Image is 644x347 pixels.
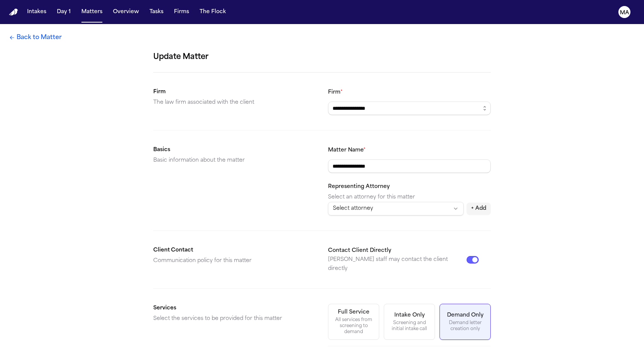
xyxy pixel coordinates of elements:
[9,9,18,16] a: Home
[389,320,430,332] div: Screening and initial intake call
[328,193,491,202] p: Select an attorney for this matter
[328,89,343,95] label: Firm
[153,304,316,313] h2: Services
[153,145,316,155] h2: Basics
[9,9,18,16] img: Finch Logo
[153,246,316,255] h2: Client Contact
[328,248,391,253] label: Contact Client Directly
[328,304,379,340] button: Full ServiceAll services from screening to demand
[338,309,369,316] div: Full Service
[110,5,142,19] button: Overview
[9,33,62,42] a: Back to Matter
[171,5,192,19] button: Firms
[328,147,366,153] label: Matter Name
[447,312,484,319] div: Demand Only
[328,184,390,189] label: Representing Attorney
[153,88,316,97] h2: Firm
[467,203,491,215] button: + Add
[444,320,486,332] div: Demand letter creation only
[153,256,316,265] p: Communication policy for this matter
[153,314,316,323] p: Select the services to be provided for this matter
[328,202,464,215] button: Select attorney
[54,5,74,19] button: Day 1
[153,51,491,63] h1: Update Matter
[333,317,374,335] div: All services from screening to demand
[384,304,435,340] button: Intake OnlyScreening and initial intake call
[440,304,491,340] button: Demand OnlyDemand letter creation only
[78,5,105,19] button: Matters
[394,312,425,319] div: Intake Only
[328,102,491,115] input: Select a firm
[197,5,229,19] button: The Flock
[328,255,467,273] p: [PERSON_NAME] staff may contact the client directly
[153,98,316,107] p: The law firm associated with the client
[153,156,316,165] p: Basic information about the matter
[147,5,166,19] button: Tasks
[24,5,49,19] button: Intakes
